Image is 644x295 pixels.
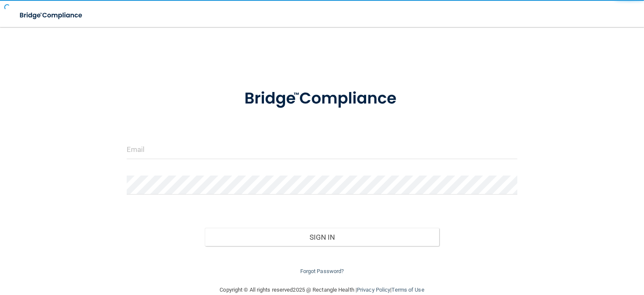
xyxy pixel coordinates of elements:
[300,268,344,274] a: Forgot Password?
[205,228,439,246] button: Sign In
[391,287,424,293] a: Terms of Use
[228,78,416,120] img: bridge_compliance_login_screen.278c3ca4.svg
[13,7,90,24] img: bridge_compliance_login_screen.278c3ca4.svg
[357,287,390,293] a: Privacy Policy
[127,140,517,159] input: Email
